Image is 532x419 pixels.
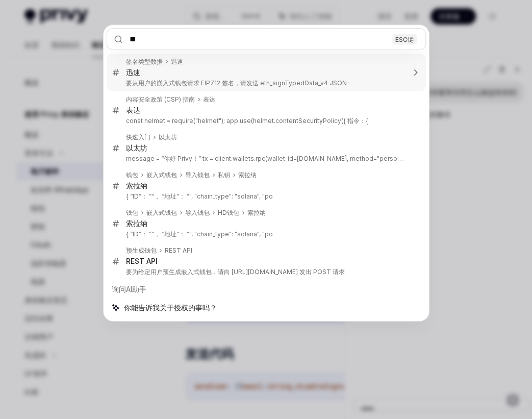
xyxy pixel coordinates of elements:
font: 表达 [203,95,215,103]
font: 你能告诉我关于授权的事吗？ [124,303,217,312]
font: 钱包 [126,171,138,179]
font: 以太坊 [126,143,147,152]
font: 私钥 [218,171,230,179]
font: 预生成钱包 [126,247,157,254]
font: ", "chain_type": "solana", "po [189,230,273,238]
font: 询问AI助手 [112,285,146,293]
font: ESC键 [395,35,414,43]
font: { “ID”： ” [126,230,151,238]
font: message = “你好 Privy！” tx = client.wallets.rpc(wallet_id=[DOMAIN_NAME], method="personal_sign [126,155,421,162]
font: 嵌入式钱包 [146,171,177,179]
font: “， “地址”： ” [151,230,189,238]
font: 索拉纳 [238,171,257,179]
font: 内容安全政策 (CSP) 指南 [126,95,195,103]
font: 索拉纳 [126,219,147,228]
font: REST API [165,247,192,254]
font: 导入钱包 [185,209,210,216]
font: { “ID”： ” [126,192,151,200]
font: 以太坊 [159,133,177,141]
font: ", "chain_type": "solana", "po [189,192,273,200]
font: 索拉纳 [247,209,266,216]
font: 要从用户的嵌入式钱包请求 EIP712 签名，请发送 eth_signTypedData_v4 JSON- [126,79,350,87]
font: 迅速 [171,58,183,65]
font: const helmet = require("helmet"); app.use(helmet.contentSecurityPolicy({ 指令：{ [126,117,368,125]
font: 表达 [126,106,140,114]
font: 快速入门 [126,133,150,141]
font: 要为给定用户预生成嵌入式钱包，请向 [URL][DOMAIN_NAME] 发出 POST 请求 [126,268,345,276]
font: 迅速 [126,68,140,77]
font: REST API [126,257,158,265]
font: 签名类型数据 [126,58,163,65]
font: HD钱包 [218,209,239,216]
font: “， “地址”： ” [151,192,189,200]
font: 导入钱包 [185,171,210,179]
font: 索拉纳 [126,181,147,190]
font: 嵌入式钱包 [146,209,177,216]
font: 钱包 [126,209,138,216]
